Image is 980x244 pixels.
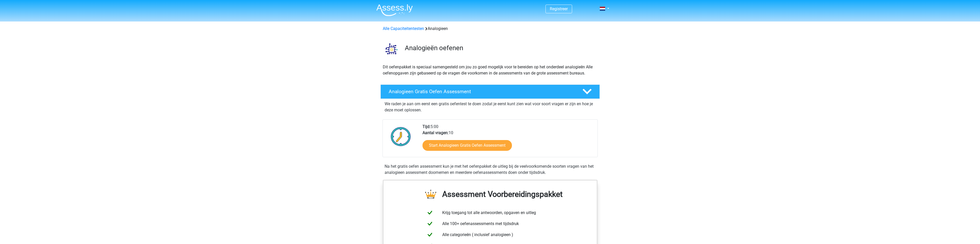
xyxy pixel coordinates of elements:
b: Aantal vragen: [422,130,449,135]
h3: Analogieën oefenen [405,44,596,52]
b: Tijd: [422,124,430,129]
p: We raden je aan om eerst een gratis oefentest te doen zodat je eerst kunt zien wat voor soort vra... [385,101,596,113]
h4: Analogieen Gratis Oefen Assessment [389,89,574,94]
p: Dit oefenpakket is speciaal samengesteld om jou zo goed mogelijk voor te bereiden op het onderdee... [383,64,597,76]
div: Na het gratis oefen assessment kun je met het oefenpakket de uitleg bij de veelvoorkomende soorte... [383,163,598,176]
a: Registreer [550,6,568,11]
img: analogieen [381,38,403,60]
a: Analogieen Gratis Oefen Assessment [378,84,602,99]
a: Start Analogieen Gratis Oefen Assessment [422,140,512,151]
div: Analogieen [381,26,600,32]
img: Assessly [376,4,413,16]
div: 5:00 10 [419,124,597,157]
a: Alle Capaciteitentesten [383,26,424,31]
img: Klok [388,124,414,149]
